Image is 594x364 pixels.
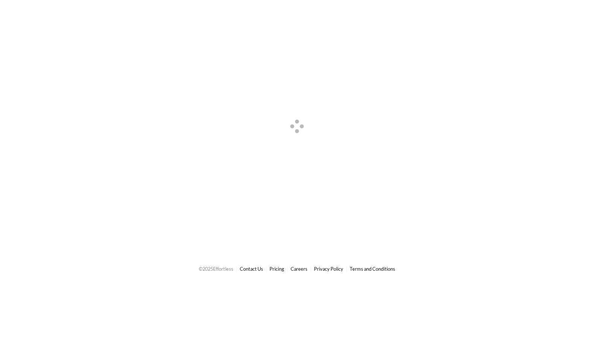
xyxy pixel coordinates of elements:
[240,266,263,272] a: Contact Us
[270,266,284,272] a: Pricing
[199,266,233,272] span: © 2025 Effortless
[350,266,395,272] a: Terms and Conditions
[314,266,343,272] a: Privacy Policy
[291,266,308,272] a: Careers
